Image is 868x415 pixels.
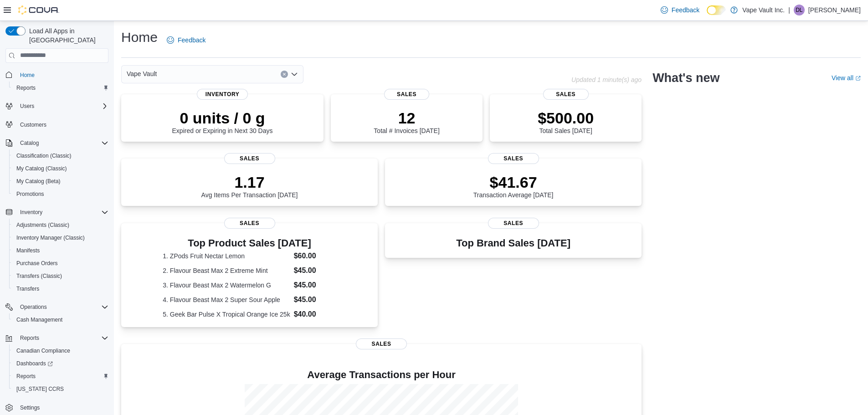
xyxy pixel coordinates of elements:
span: Classification (Classic) [13,150,108,161]
span: Purchase Orders [16,260,58,267]
button: [US_STATE] CCRS [9,383,112,395]
button: Adjustments (Classic) [9,219,112,231]
span: Sales [224,218,275,229]
span: Transfers (Classic) [16,272,62,280]
span: Canadian Compliance [16,347,70,354]
button: Reports [2,332,112,344]
span: Users [20,102,34,110]
span: DL [796,5,802,15]
button: Operations [2,301,112,313]
div: Avg Items Per Transaction [DATE] [201,173,298,199]
span: Dashboards [16,360,53,367]
h3: Top Product Sales [DATE] [163,238,336,249]
p: 1.17 [201,173,298,191]
span: My Catalog (Classic) [16,165,67,172]
div: Total Sales [DATE] [538,109,594,134]
dt: 1. ZPods Fruit Nectar Lemon [163,251,290,261]
button: Cash Management [9,313,112,326]
span: Users [16,101,108,112]
span: Reports [16,84,36,92]
button: Purchase Orders [9,257,112,270]
span: Inventory [20,209,42,216]
a: [US_STATE] CCRS [13,384,67,395]
span: Purchase Orders [13,258,108,269]
p: [PERSON_NAME] [808,5,861,15]
a: Cash Management [13,314,66,325]
span: Sales [356,338,407,349]
p: | [788,5,790,15]
p: Updated 1 minute(s) ago [571,76,642,83]
a: Promotions [13,189,48,200]
button: Inventory [16,207,46,218]
span: Promotions [13,189,108,200]
button: Settings [2,401,112,414]
span: Reports [13,82,108,93]
button: Users [16,101,38,112]
button: Catalog [2,137,112,149]
span: Washington CCRS [13,384,108,395]
span: Sales [224,153,275,164]
button: Classification (Classic) [9,149,112,162]
span: Cash Management [16,316,62,323]
button: Open list of options [291,71,298,78]
svg: External link [855,76,861,81]
input: Dark Mode [707,5,726,15]
span: Adjustments (Classic) [16,221,69,229]
h1: Home [121,28,158,46]
a: My Catalog (Beta) [13,176,64,187]
a: Canadian Compliance [13,345,74,356]
button: My Catalog (Beta) [9,175,112,188]
span: Classification (Classic) [16,152,72,159]
span: Load All Apps in [GEOGRAPHIC_DATA] [26,26,108,45]
a: View allExternal link [832,74,861,82]
button: Manifests [9,244,112,257]
div: Total # Invoices [DATE] [374,109,439,134]
span: [US_STATE] CCRS [16,385,64,393]
span: Catalog [16,138,108,149]
span: Home [20,72,35,79]
span: Operations [20,303,47,311]
a: Dashboards [9,357,112,370]
a: Inventory Manager (Classic) [13,232,88,243]
dt: 5. Geek Bar Pulse X Tropical Orange Ice 25k [163,310,290,319]
span: Cash Management [13,314,108,325]
span: Reports [16,373,36,380]
span: Transfers [13,283,108,294]
span: Canadian Compliance [13,345,108,356]
button: Promotions [9,188,112,200]
a: Adjustments (Classic) [13,220,73,231]
span: Inventory [16,207,108,218]
span: Sales [488,218,539,229]
span: Settings [20,404,40,411]
span: Operations [16,302,108,313]
p: Vape Vault Inc. [742,5,785,15]
span: Sales [384,89,430,100]
span: Inventory [197,89,248,100]
span: Feedback [672,5,699,15]
span: Dashboards [13,358,108,369]
button: Reports [16,333,43,343]
dt: 2. Flavour Beast Max 2 Extreme Mint [163,266,290,275]
a: Purchase Orders [13,258,62,269]
a: My Catalog (Classic) [13,163,71,174]
button: Canadian Compliance [9,344,112,357]
span: Vape Vault [127,68,157,79]
button: Users [2,100,112,113]
span: My Catalog (Beta) [13,176,108,187]
button: Inventory [2,206,112,219]
span: Reports [13,371,108,382]
button: Reports [9,82,112,94]
a: Feedback [163,31,209,49]
a: Settings [16,402,43,413]
span: Reports [16,333,108,343]
span: Sales [488,153,539,164]
span: Customers [20,121,46,128]
button: Customers [2,118,112,131]
p: 0 units / 0 g [172,109,273,127]
button: Clear input [281,71,288,78]
p: $41.67 [473,173,554,191]
dd: $40.00 [294,309,336,320]
a: Reports [13,82,39,93]
button: Home [2,68,112,82]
